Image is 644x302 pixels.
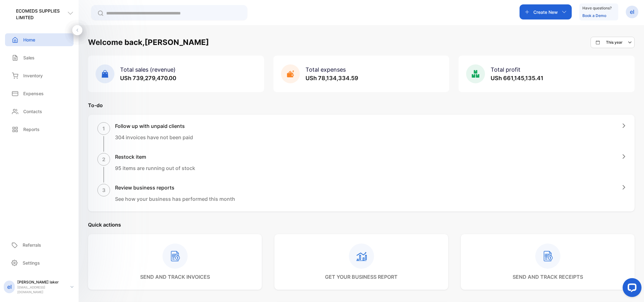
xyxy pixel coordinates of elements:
p: Expenses [23,90,44,97]
p: 304 invoices have not been paid [115,134,193,141]
h1: Review business reports [115,184,235,191]
p: To-do [88,102,635,109]
p: Home [23,36,35,43]
span: USh 739,279,470.00 [120,75,176,81]
span: Total profit [491,66,520,73]
iframe: LiveChat chat widget [618,276,644,302]
p: Inventory [23,72,43,79]
h1: Restock item [115,153,195,161]
p: Referrals [23,242,41,248]
p: el [7,283,12,291]
p: el [630,8,634,16]
p: Have questions? [582,5,612,11]
p: ECOMEDS SUPPLIES LIMITED [16,8,67,21]
p: send and track receipts [513,273,583,281]
img: logo [5,9,13,17]
p: 95 items are running out of stock [115,164,195,172]
p: Settings [23,260,40,266]
button: This year [591,37,635,48]
p: Quick actions [88,221,635,228]
button: Create New [520,4,572,19]
span: Total expenses [305,66,346,73]
p: This year [606,40,623,45]
p: 1 [102,125,105,132]
p: [EMAIL_ADDRESS][DOMAIN_NAME] [17,285,65,294]
h1: Follow up with unpaid clients [115,122,193,130]
p: get your business report [325,273,398,281]
p: Contacts [23,108,42,115]
span: Total sales (revenue) [120,66,176,73]
p: 3 [102,186,106,194]
span: USh 78,134,334.59 [305,75,358,81]
p: Reports [23,126,40,133]
p: See how your business has performed this month [115,195,235,203]
p: [PERSON_NAME] laker [17,279,65,285]
span: USh 661,145,135.41 [491,75,543,81]
p: Create New [533,9,558,15]
a: Book a Demo [582,13,606,18]
button: el [626,4,638,19]
h1: Welcome back, [PERSON_NAME] [88,37,209,48]
p: 2 [102,156,105,163]
p: send and track invoices [140,273,210,281]
p: Sales [23,54,35,61]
